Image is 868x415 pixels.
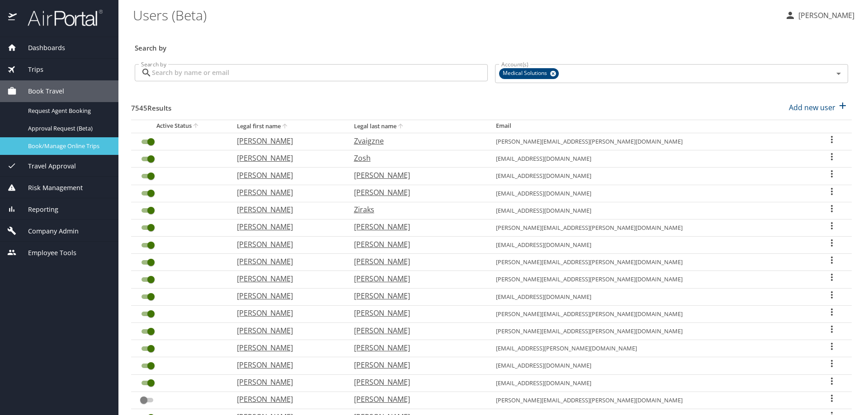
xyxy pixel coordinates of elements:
span: Employee Tools [17,248,76,258]
button: sort [396,122,406,131]
p: [PERSON_NAME] [237,325,336,336]
td: [EMAIL_ADDRESS][DOMAIN_NAME] [489,357,812,374]
span: Travel Approval [17,161,76,171]
p: [PERSON_NAME] [237,273,336,284]
input: Search by name or email [152,64,488,81]
p: [PERSON_NAME] [237,204,336,215]
p: [PERSON_NAME] [237,221,336,232]
th: Legal last name [347,120,489,133]
p: [PERSON_NAME] [237,394,336,405]
p: [PERSON_NAME] [354,308,478,318]
p: [PERSON_NAME] [237,342,336,353]
p: [PERSON_NAME] [354,377,478,387]
p: [PERSON_NAME] [354,342,478,353]
button: sort [281,122,290,131]
td: [PERSON_NAME][EMAIL_ADDRESS][PERSON_NAME][DOMAIN_NAME] [489,133,812,150]
p: [PERSON_NAME] [237,239,336,250]
span: Trips [17,65,43,75]
p: [PERSON_NAME] [237,135,336,146]
td: [PERSON_NAME][EMAIL_ADDRESS][PERSON_NAME][DOMAIN_NAME] [489,254,812,271]
span: Approval Request (Beta) [28,124,108,133]
th: Email [489,120,812,133]
p: [PERSON_NAME] [354,394,478,405]
td: [PERSON_NAME][EMAIL_ADDRESS][PERSON_NAME][DOMAIN_NAME] [489,219,812,236]
th: Active Status [131,120,230,133]
td: [EMAIL_ADDRESS][DOMAIN_NAME] [489,168,812,185]
td: [EMAIL_ADDRESS][DOMAIN_NAME] [489,202,812,219]
button: [PERSON_NAME] [781,7,858,23]
img: airportal-logo.png [18,9,103,27]
div: Medical Solutions [499,68,559,79]
td: [PERSON_NAME][EMAIL_ADDRESS][PERSON_NAME][DOMAIN_NAME] [489,271,812,288]
span: Request Agent Booking [28,107,108,115]
p: [PERSON_NAME] [354,221,478,232]
p: Zosh [354,153,478,163]
span: Reporting [17,205,58,214]
p: [PERSON_NAME] [354,239,478,250]
p: Zvaigzne [354,135,478,146]
p: [PERSON_NAME] [237,377,336,387]
p: [PERSON_NAME] [237,153,336,163]
p: [PERSON_NAME] [354,170,478,181]
h1: Users (Beta) [133,1,778,29]
p: [PERSON_NAME] [354,290,478,301]
p: [PERSON_NAME] [237,359,336,370]
td: [PERSON_NAME][EMAIL_ADDRESS][PERSON_NAME][DOMAIN_NAME] [489,305,812,322]
p: [PERSON_NAME] [237,308,336,318]
h3: Search by [135,37,848,53]
td: [EMAIL_ADDRESS][DOMAIN_NAME] [489,237,812,254]
span: Book Travel [17,86,64,96]
button: Add new user [785,98,852,117]
p: [PERSON_NAME] [354,273,478,284]
p: [PERSON_NAME] [354,187,478,198]
td: [EMAIL_ADDRESS][DOMAIN_NAME] [489,185,812,202]
td: [PERSON_NAME][EMAIL_ADDRESS][PERSON_NAME][DOMAIN_NAME] [489,392,812,409]
td: [EMAIL_ADDRESS][PERSON_NAME][DOMAIN_NAME] [489,340,812,357]
button: sort [192,122,201,131]
h3: 7545 Results [131,98,171,113]
p: [PERSON_NAME] [354,325,478,336]
p: [PERSON_NAME] [354,256,478,267]
p: [PERSON_NAME] [237,187,336,198]
p: [PERSON_NAME] [354,359,478,370]
span: Dashboards [17,43,65,53]
p: Add new user [789,102,835,113]
span: Book/Manage Online Trips [28,142,108,150]
p: [PERSON_NAME] [237,256,336,267]
td: [PERSON_NAME][EMAIL_ADDRESS][PERSON_NAME][DOMAIN_NAME] [489,323,812,340]
span: Company Admin [17,226,79,236]
span: Risk Management [17,183,83,193]
td: [EMAIL_ADDRESS][DOMAIN_NAME] [489,288,812,305]
td: [EMAIL_ADDRESS][DOMAIN_NAME] [489,374,812,392]
th: Legal first name [230,120,347,133]
td: [EMAIL_ADDRESS][DOMAIN_NAME] [489,150,812,168]
span: Medical Solutions [499,69,552,78]
p: [PERSON_NAME] [237,170,336,181]
p: [PERSON_NAME] [796,10,854,21]
p: [PERSON_NAME] [237,290,336,301]
p: Ziraks [354,204,478,215]
img: icon-airportal.png [8,9,18,27]
button: Open [832,67,845,80]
